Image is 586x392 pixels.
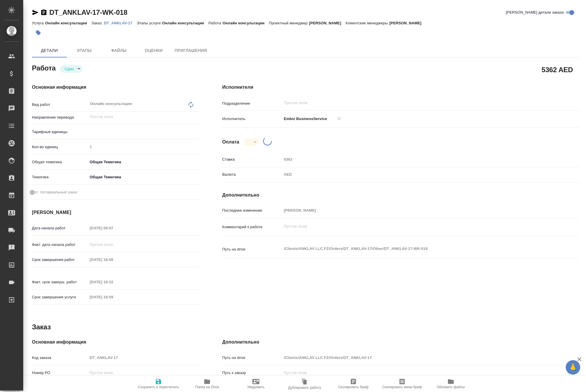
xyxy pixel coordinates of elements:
span: Детали [35,47,63,54]
a: DT_ANKLAV-17-WK-018 [49,8,127,16]
span: Обновить файлы [437,385,465,389]
p: Онлайн консультации [45,21,91,25]
button: 🙏 [566,360,580,375]
input: Пустое поле [282,353,550,362]
p: Исполнитель [222,116,282,122]
p: Срок завершения услуги [32,294,88,300]
button: Скопировать ссылку для ЯМессенджера [32,9,39,16]
input: Пустое поле [282,155,550,164]
p: Онлайн консультации [162,21,209,25]
span: Приглашения [175,47,207,54]
p: Подразделение [222,101,282,106]
p: Кол-во единиц [32,144,88,150]
p: Ставка [222,157,282,162]
div: Сдан [60,65,82,73]
span: Дублировать работу [288,386,321,390]
span: Сохранить и пересчитать [138,385,179,389]
p: Тарифные единицы [32,129,88,135]
h2: Заказ [32,322,51,332]
input: Пустое поле [283,99,536,106]
input: Пустое поле [88,255,138,264]
input: Пустое поле [88,143,199,151]
p: Путь к заказу [222,370,282,376]
button: Скопировать ссылку [40,9,47,16]
div: Общая Тематика [88,172,199,182]
span: [PERSON_NAME] детали заказа [506,10,564,15]
input: Пустое поле [88,353,199,362]
a: DT_ANKLAV-17 [104,20,137,25]
p: Проектный менеджер [269,21,309,25]
p: Этапы услуги [137,21,162,25]
span: Уведомить [247,385,265,389]
p: Клиентские менеджеры [346,21,389,25]
p: Путь на drive [222,246,282,252]
p: Заказ: [91,21,104,25]
input: Пустое поле [282,369,550,377]
p: Последнее изменение [222,208,282,213]
p: Факт. срок заверш. работ [32,279,88,285]
button: Скопировать мини-бриф [378,376,426,392]
span: Оценки [140,47,168,54]
button: Дублировать работу [280,376,329,392]
p: Работа [208,21,223,25]
span: Этапы [70,47,98,54]
p: [PERSON_NAME] [389,21,426,25]
span: Папка на Drive [195,385,219,389]
h4: Дополнительно [222,192,580,199]
button: Сохранить и пересчитать [134,376,183,392]
p: Общая тематика [32,159,88,165]
div: Общая Тематика [88,157,199,167]
p: Валюта [222,172,282,177]
input: Пустое поле [88,240,138,249]
button: Уведомить [231,376,280,392]
p: Срок завершения работ [32,257,88,263]
h4: Исполнители [222,84,580,91]
button: Сдан [63,66,75,71]
h2: Работа [32,62,56,73]
button: Добавить тэг [32,26,45,39]
span: Скопировать мини-бриф [382,385,422,389]
h4: Оплата [222,139,239,146]
input: Пустое поле [282,206,550,215]
p: Комментарий к работе [222,224,282,230]
p: Номер РО [32,370,88,376]
span: Скопировать бриф [338,385,368,389]
input: Пустое поле [88,293,138,301]
textarea: /Clients/ANKLAV LLC FZ/Orders/DT_ANKLAV-17/Other/DT_ANKLAV-17-WK-018 [282,244,550,254]
div: AED [282,170,550,179]
input: Пустое поле [89,113,185,120]
p: [PERSON_NAME] [309,21,346,25]
p: Дата начала работ [32,225,88,231]
p: Путь на drive [222,355,282,361]
button: Обновить файлы [426,376,475,392]
h2: 5362 AED [542,65,573,75]
input: Пустое поле [88,224,138,232]
button: Скопировать бриф [329,376,378,392]
h4: [PERSON_NAME] [32,209,199,216]
p: Вид работ [32,102,88,108]
p: Онлайн консультации [223,21,269,25]
h4: Основная информация [32,84,199,91]
input: Пустое поле [88,369,199,377]
button: Папка на Drive [183,376,231,392]
p: Услуга [32,21,45,25]
div: ​ [88,127,199,137]
input: Пустое поле [88,278,138,286]
h4: Основная информация [32,339,199,346]
p: Код заказа [32,355,88,361]
p: Embiz BusinessService [282,116,327,122]
span: Нотариальный заказ [40,189,77,195]
p: Факт. дата начала работ [32,242,88,248]
span: Файлы [105,47,133,54]
span: 🙏 [568,361,578,373]
p: Тематика [32,174,88,180]
p: Направление перевода [32,115,88,120]
p: DT_ANKLAV-17 [104,21,137,25]
div: Сдан [244,138,258,146]
h4: Дополнительно [222,339,580,346]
